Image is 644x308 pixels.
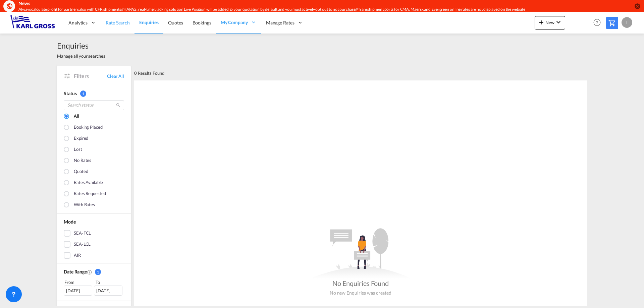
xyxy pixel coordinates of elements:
div: 0 Results Found [134,66,164,80]
div: No Enquiries Found [332,279,389,288]
span: Date Range [64,269,87,274]
span: Help [591,17,603,28]
span: Manage all your searches [57,53,105,59]
a: Rate Search [101,12,135,34]
div: [DATE] [94,286,122,296]
div: No new Enquiries was created [330,288,391,296]
div: To [95,279,124,286]
div: Quoted [74,168,88,176]
md-icon: assets/icons/custom/empty_quotes.svg [310,228,411,279]
md-checkbox: AIR [64,252,124,259]
div: SEA-FCL [74,230,91,237]
md-icon: icon-plus 400-fg [537,18,545,26]
div: I [622,17,632,28]
a: Quotes [163,12,187,34]
span: 1 [80,90,86,97]
div: AIR [74,252,81,259]
div: My Company [216,12,261,34]
button: icon-close-circle [634,3,641,9]
div: Rates Requested [74,190,106,198]
a: Bookings [188,12,216,34]
span: Quotes [168,20,183,25]
input: Search status [64,100,124,110]
md-icon: icon-chevron-down [554,18,562,26]
div: Expired [74,135,88,142]
span: Mode [64,219,76,225]
div: From [64,279,93,286]
md-checkbox: SEA-FCL [64,230,124,237]
div: Help [591,17,606,29]
span: Status [64,90,76,96]
a: Clear All [107,73,124,79]
span: Bookings [193,20,211,25]
a: Enquiries [135,12,163,34]
div: No rates [74,157,91,165]
div: All [74,113,79,120]
span: Manage Rates [266,19,294,26]
div: SEA-LCL [74,241,91,248]
md-icon: Created On [87,269,92,275]
div: With rates [74,201,95,209]
md-icon: icon-magnify [116,103,121,108]
span: From To [DATE][DATE] [64,279,124,296]
md-checkbox: SEA-LCL [64,241,124,248]
div: Rates available [74,179,103,187]
div: Analytics [64,12,101,34]
div: Always calculate profit for partners also with CFR shipments//HAPAG: real-time tracking solution ... [18,7,545,12]
span: New [537,20,562,25]
span: My Company [221,19,248,26]
span: 1 [95,269,101,275]
span: Enquiries [139,19,159,25]
div: Booking placed [74,124,103,131]
span: Enquiries [57,40,105,51]
div: Manage Rates [261,12,308,34]
span: Analytics [68,19,88,26]
button: icon-plus 400-fgNewicon-chevron-down [535,16,565,29]
img: 3269c73066d711f095e541db4db89301.png [10,15,55,30]
div: Lost [74,146,82,153]
span: Rate Search [106,20,130,25]
span: Filters [74,72,107,80]
md-icon: icon-earth [6,3,13,9]
div: [DATE] [64,286,92,296]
